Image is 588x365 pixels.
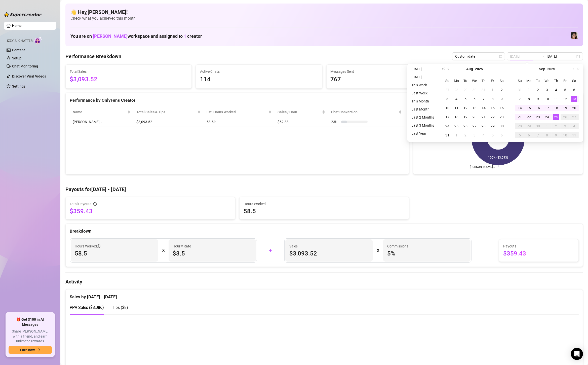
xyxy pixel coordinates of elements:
span: Sales / Hour [278,109,321,115]
td: 2025-09-05 [561,85,570,94]
span: $3,093.52 [70,75,187,84]
span: Custom date [455,53,502,60]
div: = [475,246,496,254]
td: 2025-08-30 [497,122,506,131]
div: 29 [526,123,532,129]
td: 2025-08-13 [470,103,479,113]
th: Th [479,76,488,85]
th: Sales / Hour [275,107,328,117]
div: 3 [544,87,550,93]
h1: You are on workspace and assigned to creator [70,33,202,39]
td: 2025-10-02 [552,122,561,131]
div: 20 [472,114,478,120]
span: $359.43 [70,207,231,215]
div: 22 [526,114,532,120]
div: 1 [526,87,532,93]
td: 2025-10-01 [542,122,552,131]
div: 5 [490,132,496,138]
td: 2025-09-30 [533,122,542,131]
td: 2025-08-22 [488,113,497,122]
div: 11 [453,105,459,111]
div: 4 [571,123,577,129]
td: 2025-09-07 [515,94,524,103]
div: 10 [444,105,450,111]
td: 2025-09-02 [533,85,542,94]
span: Total Sales [70,69,187,74]
th: Sa [570,76,579,85]
td: 2025-09-01 [524,85,533,94]
li: [DATE] [409,66,436,72]
div: 18 [453,114,459,120]
td: 2025-09-18 [552,103,561,113]
div: 6 [571,87,577,93]
a: Discover Viral Videos [12,74,46,78]
div: 5 [517,132,523,138]
div: Breakdown [70,228,579,235]
span: calendar [499,55,502,58]
input: End date [547,54,575,59]
td: 2025-10-10 [561,131,570,140]
div: 28 [453,87,459,93]
div: 9 [535,96,541,102]
div: 25 [453,123,459,129]
div: 12 [562,96,568,102]
td: 2025-09-05 [488,131,497,140]
td: 2025-10-05 [515,131,524,140]
div: 30 [535,123,541,129]
span: 🎁 Get $100 in AI Messages [9,317,52,327]
td: 2025-09-09 [533,94,542,103]
span: Tips ( $8 ) [112,305,128,310]
div: 8 [526,96,532,102]
span: 23 % [331,119,339,125]
td: 2025-08-16 [497,103,506,113]
th: Su [443,76,452,85]
td: 2025-10-11 [570,131,579,140]
div: 23 [499,114,505,120]
th: We [542,76,552,85]
div: Est. Hours Worked [207,109,267,115]
div: 4 [481,132,487,138]
td: 2025-09-24 [542,113,552,122]
div: 11 [553,96,559,102]
li: Last Month [409,106,436,112]
span: Earn now [20,348,35,352]
td: 2025-08-10 [443,103,452,113]
div: 14 [517,105,523,111]
td: 2025-08-24 [443,122,452,131]
div: 30 [472,87,478,93]
div: 28 [481,123,487,129]
th: Tu [461,76,470,85]
span: info-circle [93,202,97,206]
div: 5 [462,96,468,102]
span: $359.43 [503,249,574,258]
td: 2025-08-31 [443,131,452,140]
td: $52.88 [275,117,328,127]
td: 2025-09-10 [542,94,552,103]
div: 7 [535,132,541,138]
td: 2025-08-19 [461,113,470,122]
div: 24 [444,123,450,129]
td: 2025-08-01 [488,85,497,94]
span: Payouts [503,243,574,249]
td: 2025-10-09 [552,131,561,140]
div: 2 [535,87,541,93]
td: 2025-09-15 [524,103,533,113]
td: 2025-09-06 [570,85,579,94]
td: 2025-10-03 [561,122,570,131]
div: 17 [544,105,550,111]
span: $3,093.52 [289,249,369,258]
span: Izzy AI Chatter [7,39,32,43]
div: X [377,246,379,254]
td: 2025-09-19 [561,103,570,113]
td: 2025-08-09 [497,94,506,103]
div: 24 [544,114,550,120]
div: 7 [481,96,487,102]
td: 2025-09-12 [561,94,570,103]
td: 2025-07-30 [470,85,479,94]
th: Fr [561,76,570,85]
td: 2025-08-31 [515,85,524,94]
td: 2025-09-29 [524,122,533,131]
td: 2025-09-11 [552,94,561,103]
div: 25 [553,114,559,120]
div: 1 [453,132,459,138]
